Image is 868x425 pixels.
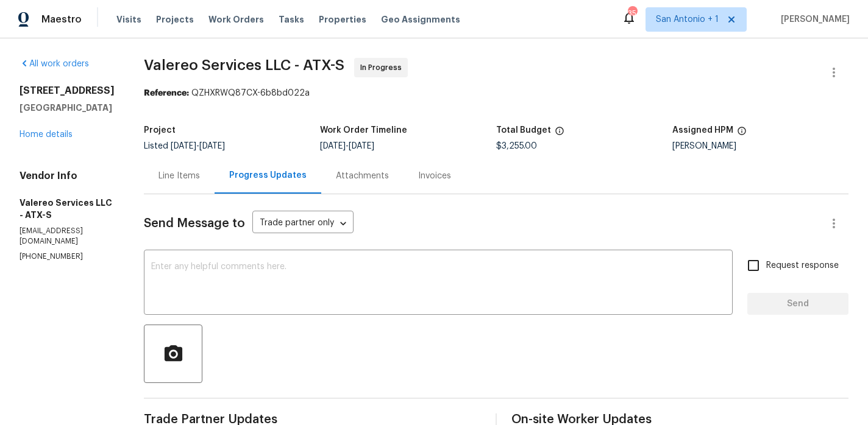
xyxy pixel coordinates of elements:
span: Valereo Services LLC - ATX-S [144,58,344,72]
span: Tasks [279,15,304,24]
b: Reference: [144,89,189,97]
a: Home details [20,130,73,139]
span: Visits [116,13,141,26]
a: All work orders [20,60,89,68]
span: Listed [144,142,225,150]
h5: Assigned HPM [672,126,733,135]
span: The total cost of line items that have been proposed by Opendoor. This sum includes line items th... [555,126,564,142]
div: Line Items [158,170,200,182]
span: The hpm assigned to this work order. [737,126,747,142]
h5: [GEOGRAPHIC_DATA] [20,102,115,114]
span: - [171,142,225,150]
span: Geo Assignments [381,13,460,26]
h5: Work Order Timeline [320,126,407,135]
span: Send Message to [144,217,245,230]
span: San Antonio + 1 [656,13,719,26]
div: Attachments [336,170,389,182]
span: Maestro [41,13,82,26]
div: 35 [628,7,636,19]
span: Request response [766,259,839,272]
span: [DATE] [349,142,374,150]
span: Work Orders [208,13,264,26]
div: [PERSON_NAME] [672,142,848,150]
h5: Valereo Services LLC - ATX-S [20,197,115,221]
span: [PERSON_NAME] [776,13,850,26]
span: Projects [156,13,194,26]
p: [EMAIL_ADDRESS][DOMAIN_NAME] [20,226,115,247]
span: [DATE] [320,142,346,150]
div: QZHXRWQ87CX-6b8bd022a [144,87,848,99]
div: Trade partner only [252,214,354,234]
p: [PHONE_NUMBER] [20,251,115,262]
div: Progress Updates [229,169,307,181]
span: $3,255.00 [496,142,537,150]
span: [DATE] [171,142,196,150]
span: Properties [319,13,366,26]
h5: Project [144,126,176,135]
span: [DATE] [199,142,225,150]
div: Invoices [418,170,451,182]
h4: Vendor Info [20,170,115,182]
h2: [STREET_ADDRESS] [20,85,115,97]
span: In Progress [360,61,407,74]
span: - [320,142,374,150]
h5: Total Budget [496,126,551,135]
